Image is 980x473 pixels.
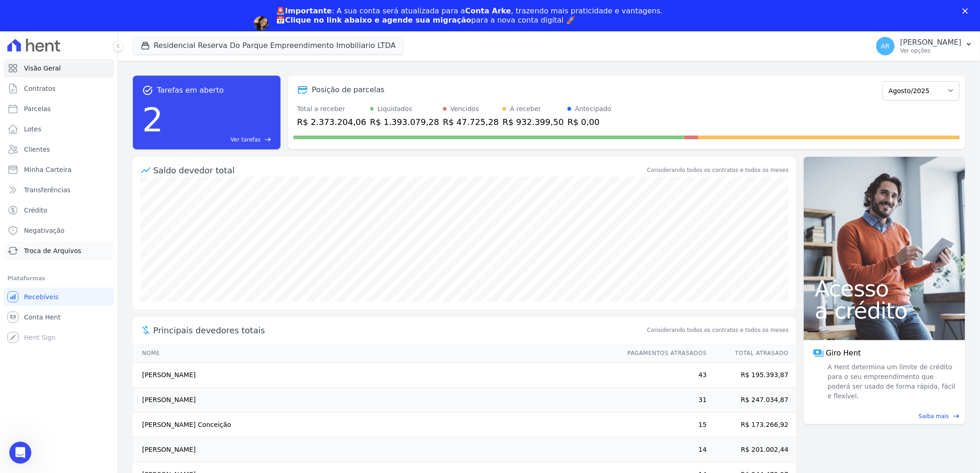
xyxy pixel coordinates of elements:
[276,6,663,25] div: : A sua conta será atualizada para a , trazendo mais praticidade e vantagens. 📅 para a nova conta...
[826,362,956,401] span: A Hent determina um limite de crédito para o seu empreendimento que poderá ser usado de forma ráp...
[24,104,51,113] span: Parcelas
[953,413,960,420] span: east
[285,16,472,24] b: Clique no link abaixo e agende sua migração
[4,201,114,219] a: Crédito
[619,387,707,412] td: 31
[568,116,611,128] div: R$ 0,00
[24,206,48,215] span: Crédito
[24,145,50,154] span: Clientes
[707,412,796,437] td: R$ 173.266,92
[465,6,511,15] b: Conta Arke
[254,16,269,31] img: Profile image for Adriane
[297,104,366,114] div: Total a receber
[962,8,972,14] div: Fechar
[133,437,619,462] td: [PERSON_NAME]
[153,324,645,337] span: Principais devedores totais
[575,104,611,114] div: Antecipado
[815,278,954,300] span: Acesso
[276,30,352,41] a: Agendar migração
[869,33,980,59] button: AR [PERSON_NAME] Ver opções
[24,313,60,322] span: Conta Hent
[443,116,499,128] div: R$ 47.725,28
[24,185,71,195] span: Transferências
[133,362,619,387] td: [PERSON_NAME]
[4,308,114,326] a: Conta Hent
[4,288,114,306] a: Recebíveis
[4,181,114,199] a: Transferências
[707,437,796,462] td: R$ 201.002,44
[619,344,707,363] th: Pagamentos Atrasados
[231,136,261,144] span: Ver tarefas
[707,344,796,363] th: Total Atrasado
[142,85,153,96] span: task_alt
[24,64,61,73] span: Visão Geral
[4,140,114,159] a: Clientes
[24,84,55,93] span: Contratos
[24,124,42,134] span: Lotes
[276,6,332,15] b: 🚨Importante
[4,100,114,118] a: Parcelas
[297,116,366,128] div: R$ 2.373.204,06
[133,387,619,412] td: [PERSON_NAME]
[153,164,645,177] div: Saldo devedor total
[450,104,479,114] div: Vencidos
[157,85,224,96] span: Tarefas em aberto
[370,116,439,128] div: R$ 1.393.079,28
[4,160,114,179] a: Minha Carteira
[826,348,861,359] span: Giro Hent
[4,79,114,98] a: Contratos
[815,300,954,322] span: a crédito
[647,326,789,334] span: Considerando todos os contratos e todos os meses
[4,221,114,240] a: Negativação
[264,136,271,143] span: east
[647,166,789,174] div: Considerando todos os contratos e todos os meses
[7,273,110,284] div: Plataformas
[24,246,81,255] span: Troca de Arquivos
[377,104,412,114] div: Liquidados
[707,362,796,387] td: R$ 195.393,87
[619,412,707,437] td: 15
[900,47,962,54] p: Ver opções
[9,442,31,464] iframe: Intercom live chat
[133,412,619,437] td: [PERSON_NAME] Conceição
[24,165,72,174] span: Minha Carteira
[142,96,163,144] div: 2
[619,362,707,387] td: 43
[919,412,949,420] span: Saiba mais
[707,387,796,412] td: R$ 247.034,87
[881,43,890,49] span: AR
[24,292,59,302] span: Recebíveis
[809,412,960,420] a: Saiba mais east
[510,104,541,114] div: A receber
[24,226,65,235] span: Negativação
[133,37,404,54] button: Residencial Reserva Do Parque Empreendimento Imobiliario LTDA
[502,116,564,128] div: R$ 932.399,50
[312,84,385,95] div: Posição de parcelas
[4,120,114,138] a: Lotes
[4,59,114,77] a: Visão Geral
[133,344,619,363] th: Nome
[4,242,114,260] a: Troca de Arquivos
[167,136,271,144] a: Ver tarefas east
[900,38,962,47] p: [PERSON_NAME]
[619,437,707,462] td: 14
